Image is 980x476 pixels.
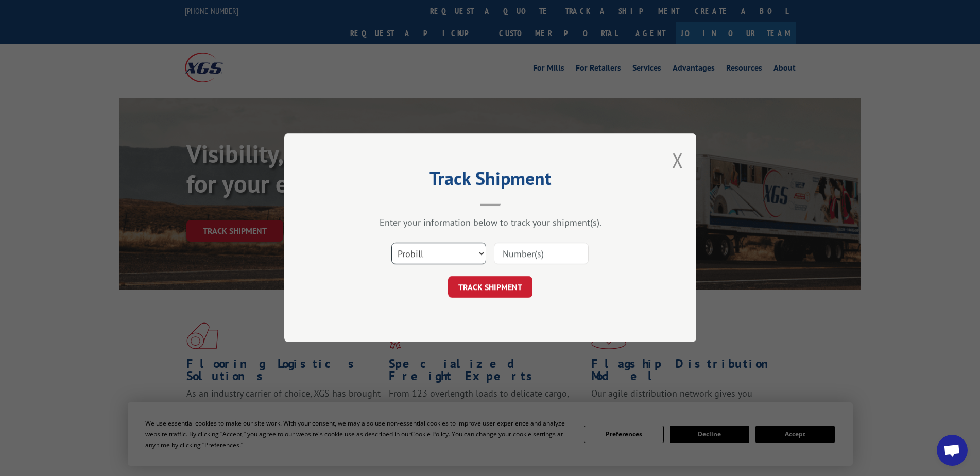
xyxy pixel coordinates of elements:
[448,277,532,298] button: TRACK SHIPMENT
[672,146,683,174] button: Close modal
[336,217,645,229] div: Enter your information below to track your shipment(s).
[336,171,645,191] h2: Track Shipment
[937,435,968,466] div: Open chat
[494,243,589,265] input: Number(s)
